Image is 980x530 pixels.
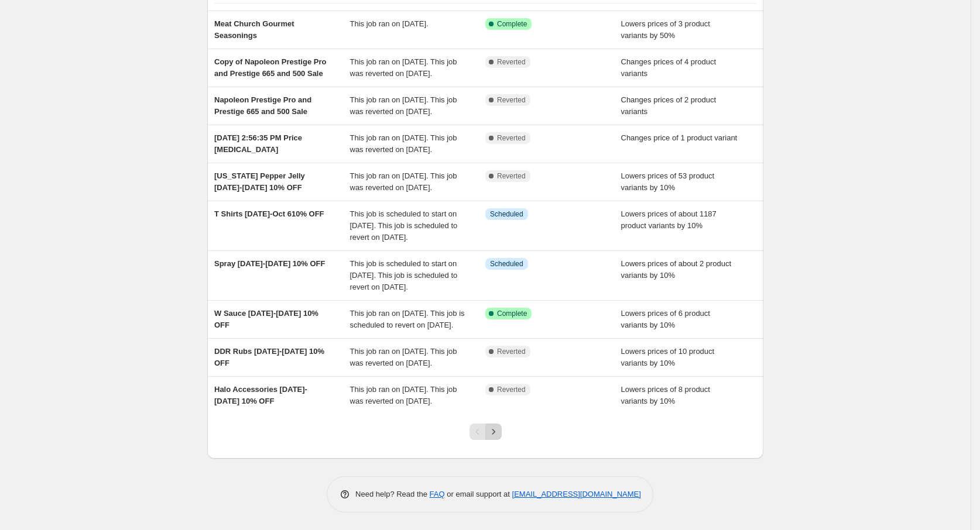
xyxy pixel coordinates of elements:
[497,95,526,105] span: Reverted
[214,259,325,268] span: Spray [DATE]-[DATE] 10% OFF
[497,133,526,143] span: Reverted
[490,259,523,269] span: Scheduled
[512,490,641,498] a: [EMAIL_ADDRESS][DOMAIN_NAME]
[214,309,318,329] span: W Sauce [DATE]-[DATE] 10% OFF
[621,19,710,40] span: Lowers prices of 3 product variants by 50%
[350,19,429,28] span: This job ran on [DATE].
[497,347,526,356] span: Reverted
[621,309,710,329] span: Lowers prices of 6 product variants by 10%
[621,133,738,142] span: Changes price of 1 product variant
[350,95,457,116] span: This job ran on [DATE]. This job was reverted on [DATE].
[621,57,717,78] span: Changes prices of 4 product variants
[470,424,502,440] nav: Pagination
[497,309,527,318] span: Complete
[350,259,458,291] span: This job is scheduled to start on [DATE]. This job is scheduled to revert on [DATE].
[621,347,715,367] span: Lowers prices of 10 product variants by 10%
[214,171,305,192] span: [US_STATE] Pepper Jelly [DATE]-[DATE] 10% OFF
[621,171,715,192] span: Lowers prices of 53 product variants by 10%
[485,424,502,440] button: Next
[621,95,717,116] span: Changes prices of 2 product variants
[621,385,710,405] span: Lowers prices of 8 product variants by 10%
[214,133,302,154] span: [DATE] 2:56:35 PM Price [MEDICAL_DATA]
[621,209,717,230] span: Lowers prices of about 1187 product variants by 10%
[214,347,324,367] span: DDR Rubs [DATE]-[DATE] 10% OFF
[214,57,326,78] span: Copy of Napoleon Prestige Pro and Prestige 665 and 500 Sale
[214,209,324,218] span: T Shirts [DATE]-Oct 610% OFF
[355,490,430,498] span: Need help? Read the
[350,347,457,367] span: This job ran on [DATE]. This job was reverted on [DATE].
[497,19,527,29] span: Complete
[430,490,445,498] a: FAQ
[214,95,311,116] span: Napoleon Prestige Pro and Prestige 665 and 500 Sale
[497,385,526,394] span: Reverted
[214,19,294,40] span: Meat Church Gourmet Seasonings
[490,209,523,219] span: Scheduled
[350,171,457,192] span: This job ran on [DATE]. This job was reverted on [DATE].
[214,385,307,405] span: Halo Accessories [DATE]-[DATE] 10% OFF
[621,259,732,280] span: Lowers prices of about 2 product variants by 10%
[445,490,512,498] span: or email support at
[350,309,465,329] span: This job ran on [DATE]. This job is scheduled to revert on [DATE].
[350,57,457,78] span: This job ran on [DATE]. This job was reverted on [DATE].
[350,133,457,154] span: This job ran on [DATE]. This job was reverted on [DATE].
[350,209,458,242] span: This job is scheduled to start on [DATE]. This job is scheduled to revert on [DATE].
[497,171,526,181] span: Reverted
[497,57,526,67] span: Reverted
[350,385,457,405] span: This job ran on [DATE]. This job was reverted on [DATE].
